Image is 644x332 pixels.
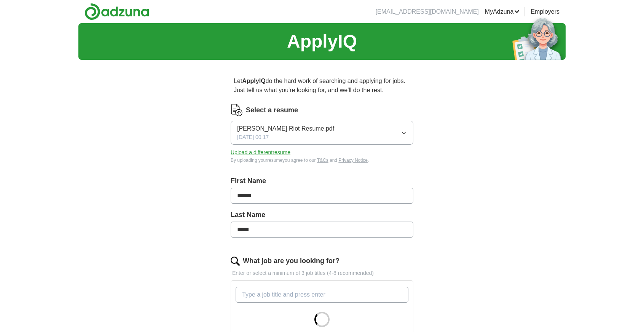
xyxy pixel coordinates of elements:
span: [DATE] 00:17 [237,133,269,141]
p: Let do the hard work of searching and applying for jobs. Just tell us what you're looking for, an... [231,73,413,98]
a: Employers [531,7,560,16]
img: CV Icon [231,104,243,116]
label: Last Name [231,210,413,220]
button: [PERSON_NAME] Riot Resume.pdf[DATE] 00:17 [231,121,413,145]
span: [PERSON_NAME] Riot Resume.pdf [237,124,334,133]
button: Upload a differentresume [231,148,290,156]
input: Type a job title and press enter [236,287,408,303]
img: Adzuna logo [84,3,149,20]
p: Enter or select a minimum of 3 job titles (4-8 recommended) [231,269,413,277]
li: [EMAIL_ADDRESS][DOMAIN_NAME] [376,7,479,16]
img: search.png [231,257,240,266]
label: What job are you looking for? [243,256,340,266]
div: By uploading your resume you agree to our and . [231,157,413,164]
h1: ApplyIQ [287,28,357,55]
a: MyAdzuna [485,7,520,16]
label: Select a resume [246,105,298,115]
label: First Name [231,176,413,186]
strong: ApplyIQ [242,78,265,84]
a: Privacy Notice [338,158,368,163]
a: T&Cs [317,158,328,163]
